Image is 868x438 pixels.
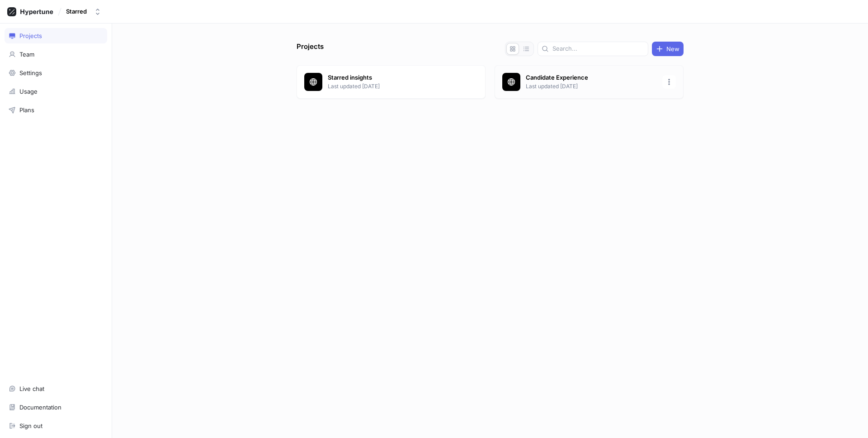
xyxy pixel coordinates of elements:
p: Projects [297,42,324,56]
div: Sign out [19,422,42,429]
div: Projects [19,32,42,39]
button: Starred [62,4,105,19]
div: Documentation [19,404,61,411]
a: Usage [5,84,107,99]
a: Team [5,47,107,62]
span: New [666,46,679,52]
a: Settings [5,65,107,81]
a: Plans [5,102,107,118]
button: New [652,42,684,56]
div: Plans [19,106,34,114]
p: Last updated [DATE] [526,82,657,90]
p: Candidate Experience [526,73,657,82]
div: Team [19,51,34,58]
p: Last updated [DATE] [328,82,459,90]
div: Usage [19,88,38,95]
a: Projects [5,28,107,43]
a: Documentation [5,400,107,415]
input: Search... [552,44,644,53]
div: Starred [66,8,87,15]
div: Live chat [19,385,44,392]
p: Starred insights [328,73,459,82]
div: Settings [19,69,42,76]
